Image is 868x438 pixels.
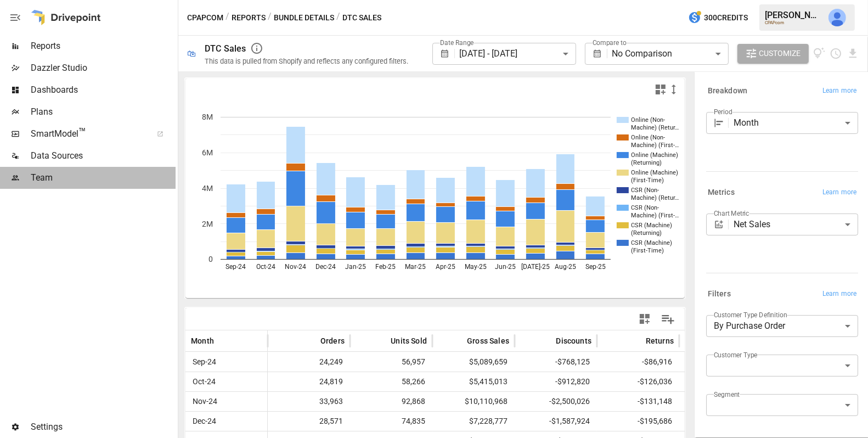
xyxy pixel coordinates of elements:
span: 74,835 [356,412,427,431]
text: Jan-25 [345,263,366,271]
text: Machine) (Retur… [631,194,679,201]
button: Sort [304,333,319,349]
text: Machine) (First-… [631,212,679,219]
div: [PERSON_NAME] [765,10,822,20]
button: Sort [539,333,555,349]
span: Units Sold [391,335,427,346]
div: Month [734,112,858,134]
button: CPAPcom [187,11,223,25]
span: Discounts [556,335,591,346]
div: / [268,11,272,25]
label: Period [714,107,732,116]
span: Reports [31,40,176,53]
button: Sort [629,333,645,349]
text: Online (Non- [631,116,665,123]
span: 56,957 [356,352,427,372]
text: Machine) (Retur… [631,124,679,131]
span: Team [31,171,176,184]
div: / [336,11,340,25]
svg: A chart. [185,100,685,298]
button: View documentation [813,44,826,64]
span: Learn more [822,187,856,198]
button: Sort [215,333,230,349]
span: Data Sources [31,149,176,162]
text: Online (Machine) [631,169,678,176]
text: [DATE]-25 [521,263,550,271]
text: 0 [208,255,213,263]
text: 6M [202,148,213,157]
text: Mar-25 [405,263,426,271]
text: (First-Time) [631,247,664,254]
span: $5,089,659 [438,352,509,372]
button: Customize [737,44,809,64]
div: Net Sales [734,214,858,235]
span: -$195,686 [602,412,674,431]
span: Settings [31,420,176,434]
button: Bundle Details [274,11,334,25]
div: DTC Sales [205,43,246,54]
span: 24,819 [273,372,345,391]
text: (First-Time) [631,177,664,184]
text: CSR (Non- [631,204,659,211]
span: $10,110,968 [438,392,509,411]
span: SmartModel [31,127,145,141]
label: Compare to [593,38,627,47]
span: 92,868 [356,392,427,411]
text: Aug-25 [555,263,576,271]
button: Sort [450,333,466,349]
span: Orders [320,335,345,346]
text: May-25 [465,263,487,271]
h6: Breakdown [708,85,747,97]
button: Julie Wilton [822,2,853,33]
label: Segment [714,390,740,399]
span: Sep-24 [191,352,262,372]
span: Learn more [822,289,856,300]
span: Plans [31,105,176,119]
text: CSR (Machine) [631,239,672,246]
text: Apr-25 [436,263,455,271]
span: Gross Sales [467,335,509,346]
span: Oct-24 [191,372,262,391]
text: (Returning) [631,229,662,237]
div: / [226,11,229,25]
button: Sort [374,333,390,349]
span: -$1,587,924 [520,412,591,431]
text: Feb-25 [375,263,396,271]
div: No Comparison [612,43,728,65]
img: Julie Wilton [828,9,846,26]
text: Sep-25 [585,263,606,271]
text: Jun-25 [495,263,516,271]
button: 300Credits [684,8,752,28]
span: -$86,916 [602,352,674,372]
text: Sep-24 [226,263,246,271]
text: Nov-24 [285,263,307,271]
text: (Returning) [631,159,662,166]
text: CSR (Non- [631,187,659,194]
span: Month [191,335,214,346]
span: 33,963 [273,392,345,411]
span: Returns [646,335,674,346]
span: -$126,036 [602,372,674,391]
text: Online (Machine) [631,151,678,159]
label: Customer Type Definition [714,310,787,319]
span: ™ [78,126,86,139]
span: Customize [759,47,801,60]
text: 4M [202,184,213,193]
text: Machine) (First-… [631,142,679,149]
span: Dec-24 [191,412,262,431]
span: 58,266 [356,372,427,391]
span: -$768,125 [520,352,591,372]
span: Dazzler Studio [31,61,176,75]
span: 300 Credits [704,11,748,25]
text: CSR (Machine) [631,222,672,229]
div: CPAPcom [765,20,822,25]
text: 8M [202,113,213,121]
h6: Metrics [708,187,735,199]
div: [DATE] - [DATE] [459,43,576,65]
span: -$131,148 [602,392,674,411]
div: By Purchase Order [706,315,858,337]
span: Learn more [822,86,856,97]
button: Download report [847,47,859,60]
